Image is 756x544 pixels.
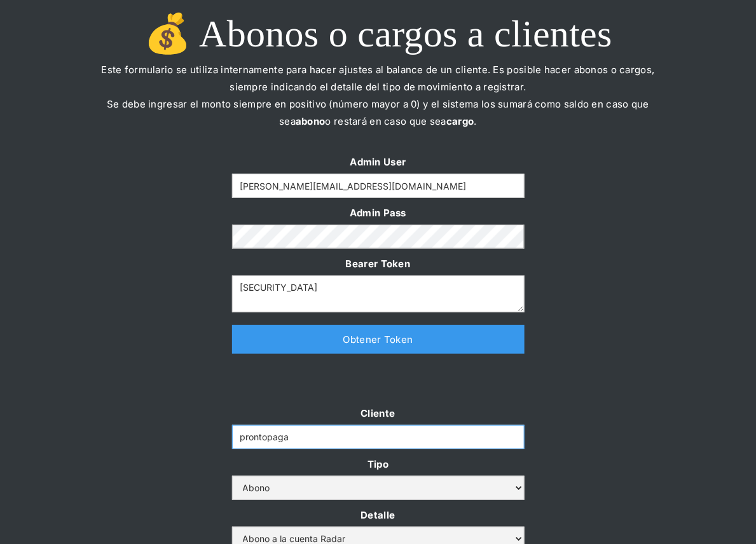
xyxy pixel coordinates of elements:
input: Example Text [232,174,525,198]
label: Bearer Token [232,255,525,272]
label: Detalle [232,506,525,524]
a: Obtener Token [232,325,525,354]
input: Example Text [232,425,525,449]
h1: 💰 Abonos o cargos a clientes [92,13,664,55]
label: Admin User [232,153,525,171]
label: Admin Pass [232,204,525,221]
strong: cargo [446,115,474,127]
form: Form [232,153,525,312]
strong: abono [296,115,326,127]
label: Tipo [232,456,525,473]
p: Este formulario se utiliza internamente para hacer ajustes al balance de un cliente. Es posible h... [92,61,664,147]
label: Cliente [232,405,525,422]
